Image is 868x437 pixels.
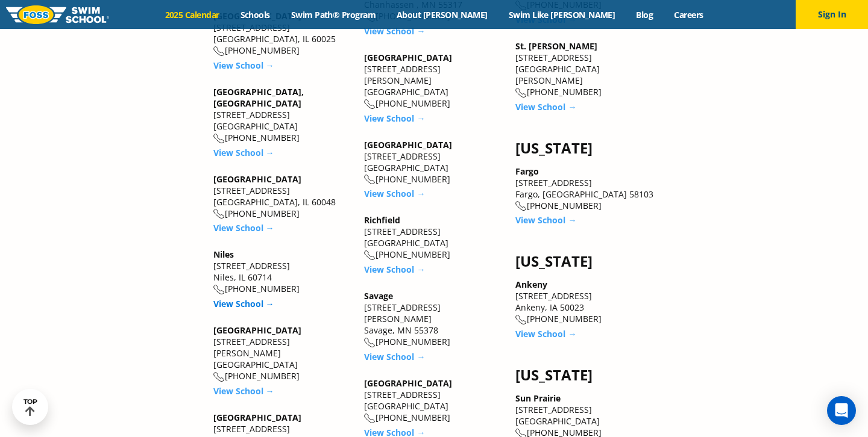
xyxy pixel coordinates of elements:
a: Blog [626,9,664,20]
img: location-phone-o-icon.svg [364,338,376,348]
img: location-phone-o-icon.svg [364,414,376,424]
a: View School → [364,113,425,124]
a: 2025 Calendar [154,9,230,20]
div: TOP [24,398,37,417]
img: FOSS Swim School Logo [6,5,109,24]
img: location-phone-o-icon.svg [515,201,527,211]
div: [STREET_ADDRESS] [GEOGRAPHIC_DATA] [PHONE_NUMBER] [364,214,503,261]
a: [GEOGRAPHIC_DATA] [364,139,452,150]
a: Savage [364,290,393,302]
div: Open Intercom Messenger [827,396,856,425]
img: location-phone-o-icon.svg [213,372,225,382]
h4: [US_STATE] [515,140,655,157]
a: [GEOGRAPHIC_DATA] [213,324,301,336]
h4: [US_STATE] [515,367,655,383]
img: location-phone-o-icon.svg [515,88,527,98]
a: View School → [364,25,425,37]
div: [STREET_ADDRESS] [GEOGRAPHIC_DATA][PERSON_NAME] [PHONE_NUMBER] [515,40,655,98]
a: View School → [515,328,576,339]
a: Ankeny [515,279,547,290]
a: Careers [664,9,714,20]
a: [GEOGRAPHIC_DATA] [213,412,301,423]
a: View School → [213,147,274,158]
a: View School → [213,298,274,309]
img: location-phone-o-icon.svg [213,46,225,57]
img: location-phone-o-icon.svg [364,175,376,185]
div: [STREET_ADDRESS] Niles, IL 60714 [PHONE_NUMBER] [213,249,353,295]
img: location-phone-o-icon.svg [213,285,225,295]
img: location-phone-o-icon.svg [515,315,527,325]
a: View School → [364,264,425,275]
a: [GEOGRAPHIC_DATA] [364,377,452,389]
a: View School → [515,214,576,226]
a: View School → [364,188,425,199]
img: location-phone-o-icon.svg [364,99,376,110]
a: [GEOGRAPHIC_DATA] [364,52,452,63]
a: View School → [364,351,425,362]
a: About [PERSON_NAME] [386,9,498,20]
div: [STREET_ADDRESS] [GEOGRAPHIC_DATA] [PHONE_NUMBER] [364,377,503,424]
a: Richfield [364,214,400,226]
a: [GEOGRAPHIC_DATA], [GEOGRAPHIC_DATA] [213,86,304,109]
div: [STREET_ADDRESS] Ankeny, IA 50023 [PHONE_NUMBER] [515,279,655,325]
div: [STREET_ADDRESS] [GEOGRAPHIC_DATA], IL 60025 [PHONE_NUMBER] [213,10,353,57]
img: location-phone-o-icon.svg [213,209,225,219]
div: [STREET_ADDRESS][PERSON_NAME] Savage, MN 55378 [PHONE_NUMBER] [364,290,503,348]
a: Sun Prairie [515,392,561,404]
div: [STREET_ADDRESS] Fargo, [GEOGRAPHIC_DATA] 58103 [PHONE_NUMBER] [515,166,655,212]
div: [STREET_ADDRESS] [GEOGRAPHIC_DATA], IL 60048 [PHONE_NUMBER] [213,173,353,220]
a: [GEOGRAPHIC_DATA] [213,173,301,185]
div: [STREET_ADDRESS][PERSON_NAME] [GEOGRAPHIC_DATA] [PHONE_NUMBER] [364,52,503,110]
div: [STREET_ADDRESS] [GEOGRAPHIC_DATA] [PHONE_NUMBER] [213,86,353,144]
img: location-phone-o-icon.svg [364,250,376,261]
a: Fargo [515,166,539,177]
a: Schools [230,9,280,20]
a: View School → [213,385,274,397]
img: location-phone-o-icon.svg [213,134,225,144]
a: View School → [515,101,576,113]
a: View School → [213,60,274,71]
a: Swim Like [PERSON_NAME] [498,9,626,20]
a: Niles [213,249,234,260]
h4: [US_STATE] [515,253,655,270]
div: [STREET_ADDRESS] [GEOGRAPHIC_DATA] [PHONE_NUMBER] [364,139,503,185]
a: Swim Path® Program [280,9,386,20]
a: View School → [213,222,274,234]
div: [STREET_ADDRESS][PERSON_NAME] [GEOGRAPHIC_DATA] [PHONE_NUMBER] [213,324,353,382]
a: St. [PERSON_NAME] [515,40,597,52]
